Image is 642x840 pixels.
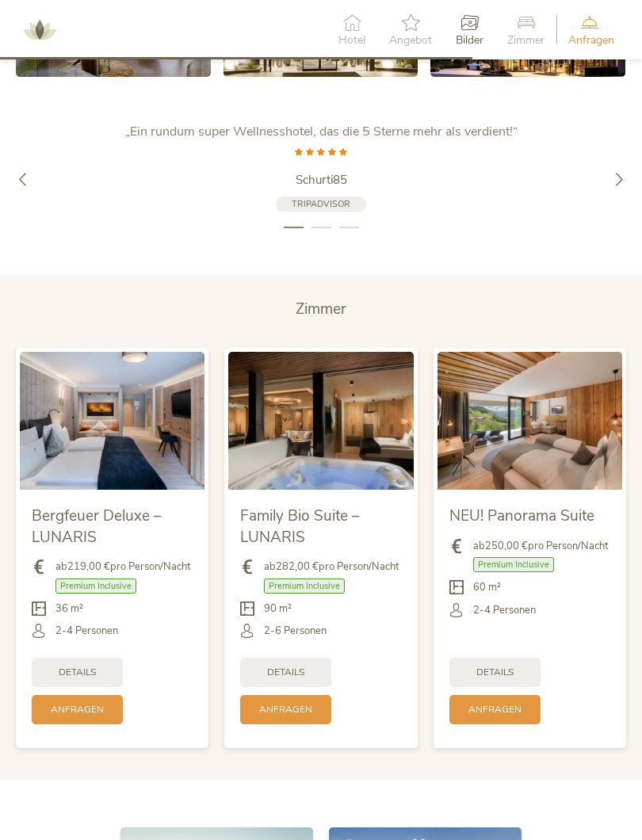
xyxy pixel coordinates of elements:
span: Bilder [456,35,483,46]
img: AMONTI & LUNARIS Wellnessresort [16,6,63,54]
span: ab pro Person/Nacht [264,559,399,574]
img: NEU! Panorama Suite [438,352,622,491]
b: 282,00 € [276,559,319,574]
a: AMONTI & LUNARIS Wellnessresort [16,24,63,35]
span: Bergfeuer Deluxe – LUNARIS [32,506,162,548]
span: Anfragen [51,703,104,716]
span: Angebot [389,35,432,46]
span: Premium Inclusive [473,557,554,572]
span: Hotel [338,35,365,46]
span: Anfragen [468,703,522,716]
span: ab pro Person/Nacht [473,539,608,553]
img: Family Bio Suite – LUNARIS [228,352,413,491]
span: 2-4 Personen [473,603,536,617]
a: TripAdvisor [276,197,366,212]
span: 90 m² [264,601,292,616]
img: Bergfeuer Deluxe – LUNARIS [20,352,204,491]
span: NEU! Panorama Suite [449,506,594,526]
span: 60 m² [473,580,501,594]
span: „Ein rundum super Wellnesshotel, das die 5 Sterne mehr als verdient!“ [125,123,518,140]
span: Details [267,666,304,679]
span: Schurti85 [296,172,347,188]
span: 2-4 Personen [55,624,118,638]
span: Details [476,666,514,679]
span: Anfragen [259,703,312,716]
span: Zimmer [507,35,545,46]
span: 2-6 Personen [264,624,327,638]
span: Details [59,666,96,679]
b: 219,00 € [67,559,110,574]
span: 36 m² [55,601,83,616]
span: ab pro Person/Nacht [55,559,190,574]
span: Premium Inclusive [55,578,136,594]
a: Schurti85 [123,172,519,189]
span: Zimmer [296,299,346,319]
span: Family Bio Suite – LUNARIS [240,506,360,548]
span: Anfragen [568,35,614,46]
span: Premium Inclusive [264,578,345,594]
b: 250,00 € [485,539,528,553]
span: TripAdvisor [292,198,350,210]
